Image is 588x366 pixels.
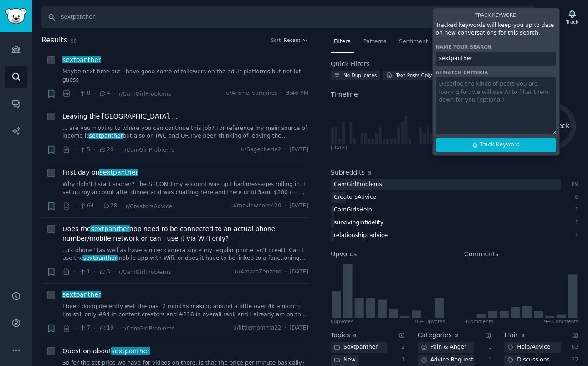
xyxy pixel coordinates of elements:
span: · [93,89,95,98]
h2: Subreddits [331,168,365,177]
div: 1 [484,343,492,351]
span: Sentiment [399,38,428,46]
h2: Upvotes [331,249,357,259]
span: u/Anime_vampires [226,89,278,98]
span: 5 [79,146,90,154]
a: Why didn’t I start sooner? The SECOND my account was up I had messages rolling in. I set up my ac... [62,180,308,196]
span: [DATE] [290,202,308,210]
span: · [113,89,115,98]
span: 20 [99,146,114,154]
span: 19 [99,324,114,332]
input: Name this search [436,52,556,66]
div: Sort [271,37,281,43]
span: r/CamGirlProblems [122,147,174,153]
a: First day onsextpanther [62,168,138,177]
span: · [93,324,95,333]
span: · [285,324,286,332]
span: · [93,267,95,277]
div: Sextpanther [331,342,381,353]
span: · [285,202,286,210]
span: r/CamGirlProblems [118,91,171,97]
span: sextpanther [88,133,123,139]
h2: Quick Filters [331,59,370,69]
a: Does thesextpantherapp need to be connected to an actual phone number/mobile network or can I use... [62,224,308,243]
span: 98 [71,38,77,44]
span: · [285,268,286,276]
input: Search Keyword [41,6,536,28]
span: · [93,145,95,155]
span: 64 [79,202,94,210]
span: 2 [455,333,458,338]
a: Leaving the [GEOGRAPHIC_DATA]…. [62,112,177,121]
div: No Duplicates [343,72,377,78]
div: CamGirlProblems [331,179,385,191]
span: r/CreatorsAdvice [126,203,172,210]
div: AI match criteria [436,69,556,76]
span: sextpanther [61,291,102,298]
a: sextpanther [62,55,101,65]
div: 1 [571,232,579,240]
span: [DATE] [290,268,308,276]
span: r/CamGirlProblems [122,325,174,332]
span: u/AmaroZenzero [235,268,281,276]
p: Tracked keywords will keep you up to date on new conversations for this search. [436,21,556,37]
div: survivinginfidelity [331,217,387,229]
a: sextpanther [62,290,101,299]
span: · [74,267,76,277]
span: · [285,146,286,154]
div: 18+ Upvotes [414,318,445,325]
div: 63 [571,343,579,351]
span: · [74,324,76,333]
div: 9+ Comments [544,318,578,325]
div: 1 [484,356,492,364]
span: · [117,145,119,155]
span: Track Keyword [480,141,520,149]
span: Does the app need to be connected to an actual phone number/mobile network or can I use it via Wi... [62,224,308,243]
div: New [331,355,359,366]
span: 7 [79,324,90,332]
span: Recent [284,37,300,43]
span: 1 [79,268,90,276]
span: sextpanther [99,169,139,176]
div: relationship_advice [331,230,391,242]
div: Pain & Anger [418,342,470,353]
div: Text Posts Only [396,72,432,78]
span: 4 [353,333,357,338]
span: 8 [522,333,525,338]
span: Filters [334,38,351,46]
div: 1 [397,356,405,364]
span: [DATE] [290,146,308,154]
div: 89 [571,180,579,189]
div: CreatorsAdvice [331,192,379,203]
div: Discussions [504,355,553,366]
a: Maybe next time but I have good some of followers on the adult platforms but not lot guess [62,68,308,84]
div: [DATE] [331,144,347,151]
div: 6 [571,193,579,201]
span: 3:46 PM [286,89,308,98]
span: sextpanther [90,225,130,232]
h2: Comments [464,249,499,259]
div: 0 Comment s [464,318,493,325]
span: First day on [62,168,138,177]
span: sextpanther [61,56,102,63]
span: 3 [99,268,110,276]
span: 5 [368,170,371,175]
span: u/mcklewhore420 [231,202,281,210]
span: · [74,89,76,98]
div: Track [566,19,578,25]
div: 2 [397,343,405,351]
span: Patterns [363,38,386,46]
a: ... are you moving to where you can continue this job? For reference my main source of income iss... [62,124,308,140]
img: GummySearch logo [5,8,26,24]
span: · [74,201,76,211]
span: · [121,201,123,211]
a: ...rk phone" (as well as have a nicer camera since my regular phone isn't great). Can I use these... [62,247,308,263]
div: 1 [571,219,579,227]
div: 22 [571,356,579,364]
span: 4 [99,89,110,98]
span: u/Sagecherie2 [241,146,281,154]
span: [DATE] [290,324,308,332]
span: Results [41,35,67,46]
span: · [74,145,76,155]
